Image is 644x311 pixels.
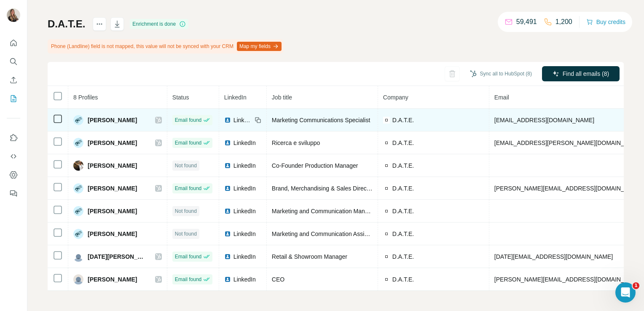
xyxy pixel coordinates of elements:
[516,17,537,27] p: 59,491
[392,252,414,261] span: D.A.T.E.
[88,184,137,193] span: [PERSON_NAME]
[172,94,189,101] span: Status
[272,208,377,214] span: Marketing and Communication Manager
[392,184,414,193] span: D.A.T.E.
[615,282,636,303] iframe: Intercom live chat
[73,252,83,262] img: Avatar
[224,139,231,146] img: LinkedIn logo
[88,116,137,124] span: [PERSON_NAME]
[224,117,231,123] img: LinkedIn logo
[237,42,282,51] button: Map my fields
[175,139,201,147] span: Email found
[88,252,147,261] span: [DATE][PERSON_NAME]
[224,208,231,214] img: LinkedIn logo
[494,276,643,283] span: [PERSON_NAME][EMAIL_ADDRESS][DOMAIN_NAME]
[48,17,85,31] h1: D.A.T.E.
[392,161,414,170] span: D.A.T.E.
[7,186,20,201] button: Feedback
[73,161,83,171] img: Avatar
[88,207,137,215] span: [PERSON_NAME]
[175,162,197,169] span: Not found
[73,94,98,101] span: 8 Profiles
[7,8,20,22] img: Avatar
[7,167,20,182] button: Dashboard
[392,116,414,124] span: D.A.T.E.
[175,185,201,192] span: Email found
[272,253,347,260] span: Retail & Showroom Manager
[233,161,256,170] span: LinkedIn
[392,230,414,238] span: D.A.T.E.
[130,19,188,29] div: Enrichment is done
[494,253,613,260] span: [DATE][EMAIL_ADDRESS][DOMAIN_NAME]
[272,231,377,237] span: Marketing and Communication Assistant
[224,253,231,260] img: LinkedIn logo
[494,185,643,192] span: [PERSON_NAME][EMAIL_ADDRESS][DOMAIN_NAME]
[7,91,20,106] button: My lists
[272,117,370,123] span: Marketing Communications Specialist
[392,139,414,147] span: D.A.T.E.
[383,162,390,169] img: company-logo
[383,117,390,123] img: company-logo
[494,117,594,123] span: [EMAIL_ADDRESS][DOMAIN_NAME]
[224,94,247,101] span: LinkedIn
[48,39,283,54] div: Phone (Landline) field is not mapped, this value will not be synced with your CRM
[73,274,83,284] img: Avatar
[7,35,20,51] button: Quick start
[175,253,201,260] span: Email found
[383,231,390,237] img: company-logo
[224,162,231,169] img: LinkedIn logo
[88,275,137,284] span: [PERSON_NAME]
[383,276,390,283] img: company-logo
[233,275,256,284] span: LinkedIn
[224,185,231,192] img: LinkedIn logo
[224,231,231,237] img: LinkedIn logo
[272,162,358,169] span: Co-Founder Production Manager
[233,207,256,215] span: LinkedIn
[73,115,83,125] img: Avatar
[73,138,83,148] img: Avatar
[392,275,414,284] span: D.A.T.E.
[233,139,256,147] span: LinkedIn
[88,161,137,170] span: [PERSON_NAME]
[272,94,292,101] span: Job title
[175,276,201,283] span: Email found
[7,72,20,88] button: Enrich CSV
[383,94,408,101] span: Company
[233,184,256,193] span: LinkedIn
[73,206,83,216] img: Avatar
[175,230,197,238] span: Not found
[563,70,609,78] span: Find all emails (8)
[73,183,83,193] img: Avatar
[7,149,20,164] button: Use Surfe API
[272,139,320,146] span: Ricerca e sviluppo
[175,207,197,215] span: Not found
[586,16,625,28] button: Buy credits
[383,139,390,146] img: company-logo
[73,229,83,239] img: Avatar
[392,207,414,215] span: D.A.T.E.
[88,230,137,238] span: [PERSON_NAME]
[383,185,390,192] img: company-logo
[464,67,538,80] button: Sync all to HubSpot (8)
[175,116,201,124] span: Email found
[272,276,284,283] span: CEO
[7,54,20,69] button: Search
[7,130,20,145] button: Use Surfe on LinkedIn
[542,66,620,81] button: Find all emails (8)
[383,253,390,260] img: company-logo
[233,116,252,124] span: LinkedIn
[494,139,643,146] span: [EMAIL_ADDRESS][PERSON_NAME][DOMAIN_NAME]
[233,252,256,261] span: LinkedIn
[93,17,106,31] button: actions
[555,17,572,27] p: 1,200
[233,230,256,238] span: LinkedIn
[272,185,373,192] span: Brand, Merchandising & Sales Director
[633,282,639,289] span: 1
[224,276,231,283] img: LinkedIn logo
[383,208,390,214] img: company-logo
[494,94,509,101] span: Email
[88,139,137,147] span: [PERSON_NAME]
